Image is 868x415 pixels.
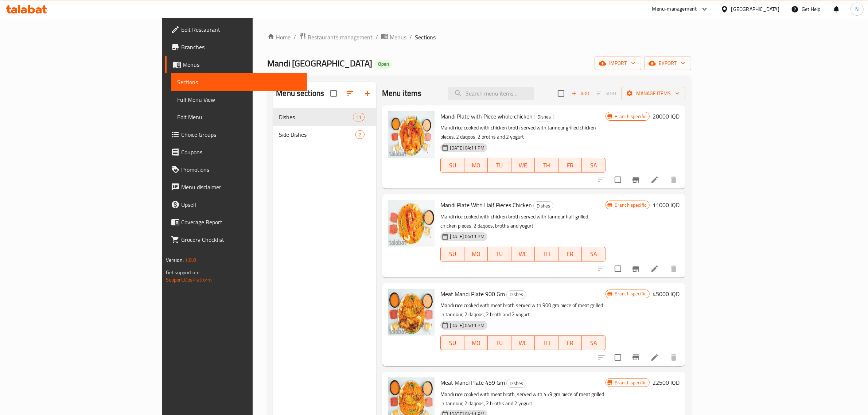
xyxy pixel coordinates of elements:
span: Edit Menu [177,113,301,121]
span: Select section [553,86,569,101]
div: items [353,113,365,121]
button: WE [511,247,535,261]
button: Branch-specific-item [627,171,645,189]
span: MO [467,249,485,259]
span: SA [585,160,603,171]
button: SA [582,158,606,172]
div: items [355,130,365,139]
span: Get support on: [166,268,199,277]
nav: breadcrumb [267,32,691,42]
span: FR [561,249,579,259]
span: Mandi [GEOGRAPHIC_DATA] [267,55,372,71]
span: Manage items [627,89,680,98]
a: Branches [165,38,307,56]
a: Full Menu View [171,91,307,108]
span: Select to update [610,261,626,276]
span: Select all sections [326,86,341,101]
span: Meat Mandi Plate 459 Gm [440,377,505,388]
button: SU [440,247,464,261]
span: TH [538,338,556,348]
span: Branches [181,43,301,51]
span: Dishes [534,113,554,121]
button: Branch-specific-item [627,260,645,278]
span: Branch specific [612,202,649,209]
div: [GEOGRAPHIC_DATA] [731,5,779,13]
span: SU [444,338,461,348]
span: FR [561,338,579,348]
span: Grocery Checklist [181,235,301,244]
span: Full Menu View [177,95,301,104]
span: WE [514,338,532,348]
a: Upsell [165,196,307,213]
a: Support.OpsPlatform [166,275,212,284]
a: Choice Groups [165,126,307,143]
span: Sort sections [341,85,359,102]
span: SA [585,249,603,259]
span: Menus [183,60,301,69]
div: Dishes [506,379,526,388]
a: Edit menu item [650,175,659,184]
span: WE [514,160,532,171]
span: Promotions [181,165,301,174]
div: Dishes [506,290,526,299]
span: Mandi Plate With Half Pieces Chicken [440,199,532,210]
span: FR [561,160,579,171]
span: MO [467,338,485,348]
a: Restaurants management [299,32,373,42]
img: Mandi Plate With Half Pieces Chicken [388,200,435,247]
div: Open [375,60,392,69]
span: Select to update [610,172,626,187]
h6: 45000 IQD [653,289,680,299]
button: Add [569,88,592,99]
span: Menus [390,33,406,42]
li: / [409,33,412,42]
button: FR [558,247,582,261]
span: Select to update [610,350,626,365]
button: SA [582,336,606,350]
a: Promotions [165,161,307,178]
span: WE [514,249,532,259]
span: Select section first [592,88,622,99]
button: MO [464,247,488,261]
button: delete [665,171,682,189]
span: Sections [415,33,436,42]
button: TU [488,158,511,172]
button: delete [665,260,682,278]
span: 2 [356,131,364,138]
span: Coupons [181,148,301,156]
span: Branch specific [612,379,649,386]
span: Upsell [181,200,301,209]
span: MO [467,160,485,171]
span: [DATE] 04:11 PM [447,322,487,329]
button: FR [558,336,582,350]
a: Sections [171,73,307,91]
h6: 22500 IQD [653,377,680,388]
div: Dishes11 [273,108,376,126]
span: 1.0.0 [185,255,196,265]
button: Branch-specific-item [627,349,645,366]
button: Manage items [622,87,685,100]
span: SU [444,160,461,171]
button: import [595,57,641,70]
span: Dishes [279,113,353,121]
span: TU [491,160,509,171]
button: MO [464,336,488,350]
h2: Menu items [382,88,422,99]
button: export [644,57,691,70]
button: TH [535,336,558,350]
button: WE [511,336,535,350]
button: SU [440,158,464,172]
span: SA [585,338,603,348]
span: TH [538,160,556,171]
span: 11 [353,114,364,121]
span: Add [571,89,590,98]
span: [DATE] 04:11 PM [447,233,487,240]
a: Coupons [165,143,307,161]
span: Branch specific [612,113,649,120]
span: Choice Groups [181,130,301,139]
span: Dishes [534,202,553,210]
span: Sections [177,78,301,86]
button: WE [511,158,535,172]
nav: Menu sections [273,105,376,146]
